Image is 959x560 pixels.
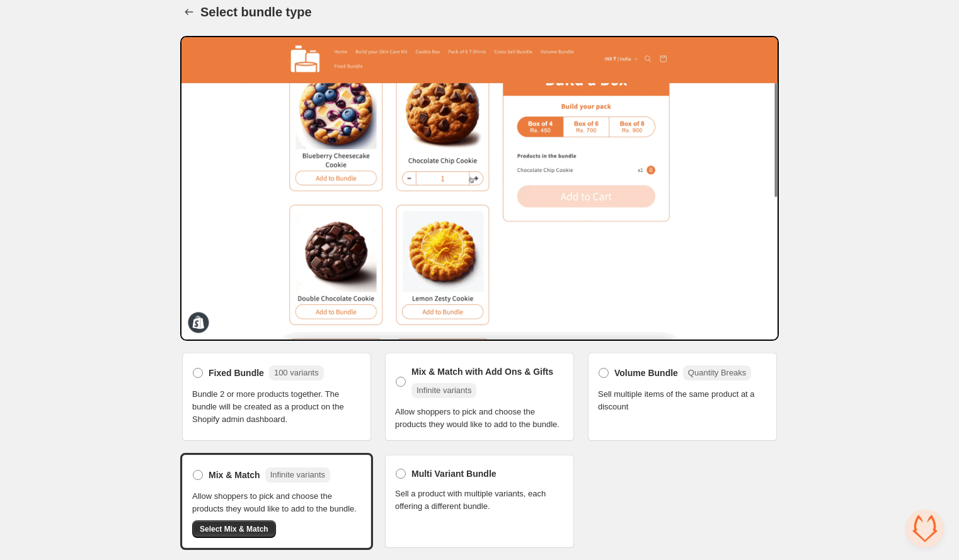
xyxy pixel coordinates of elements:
span: Infinite variants [416,386,471,395]
a: Open chat [906,510,944,547]
span: Sell a product with multiple variants, each offering a different bundle. [395,488,564,513]
span: Select Mix & Match [200,524,268,534]
span: Multi Variant Bundle [411,467,497,480]
img: Bundle Preview [180,36,779,341]
h1: Select bundle type [200,4,312,20]
span: Mix & Match with Add Ons & Gifts [411,365,553,378]
span: Quantity Breaks [688,368,747,377]
span: Volume Bundle [614,367,678,379]
span: 100 variants [274,368,319,377]
span: Mix & Match [209,469,260,481]
span: Sell multiple items of the same product at a discount [598,388,767,413]
span: Allow shoppers to pick and choose the products they would like to add to the bundle. [192,490,361,515]
span: Infinite variants [270,470,325,479]
button: Select Mix & Match [192,520,276,538]
span: Bundle 2 or more products together. The bundle will be created as a product on the Shopify admin ... [192,388,361,426]
span: Allow shoppers to pick and choose the products they would like to add to the bundle. [395,406,564,431]
button: Back [180,3,198,21]
span: Fixed Bundle [209,367,264,379]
